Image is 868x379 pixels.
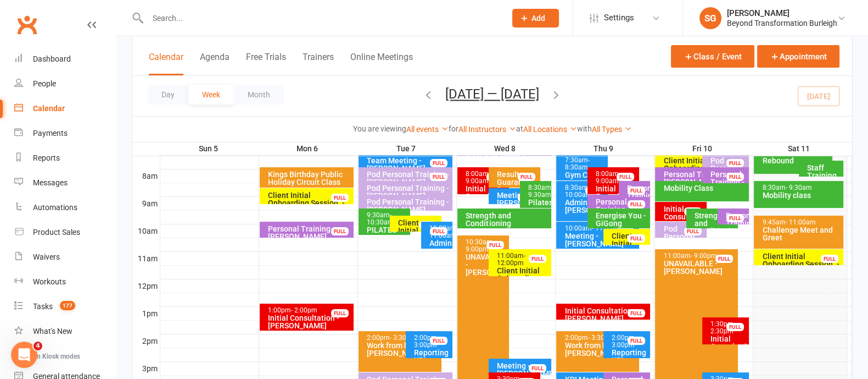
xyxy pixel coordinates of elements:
[564,156,589,171] span: - 8:30am
[414,334,439,349] span: - 3:00pm
[592,125,632,134] a: All Types
[465,239,507,253] div: 10:30am
[160,142,259,156] th: Sun 5
[14,270,116,294] a: Workouts
[628,234,645,243] div: FULL
[595,171,637,185] div: 8:00am
[465,253,507,276] div: UNAVAILABLE - [PERSON_NAME]
[366,198,450,213] div: Pod Personal Training - [PERSON_NAME]
[132,306,160,320] th: 1pm
[331,309,349,317] div: FULL
[445,86,539,102] button: [DATE] — [DATE]
[465,212,549,227] div: Strength and Conditioning
[671,45,754,68] button: Class / Event
[413,349,450,372] div: Reporting KPI - [PERSON_NAME]
[761,191,841,199] div: Mobility class
[430,337,447,345] div: FULL
[33,54,71,63] div: Dashboard
[430,173,447,181] div: FULL
[684,227,702,235] div: FULL
[449,124,458,133] strong: for
[366,212,408,226] div: 9:30am
[595,185,637,216] div: Initial Consultation - [PERSON_NAME]
[14,146,116,171] a: Reports
[430,159,447,167] div: FULL
[33,153,60,162] div: Reports
[331,227,349,235] div: FULL
[486,241,504,249] div: FULL
[694,212,736,250] div: Strength and Conditioning (incl Rebounder)
[267,307,351,314] div: 1:00pm
[710,171,747,194] div: Personal Training - [PERSON_NAME]
[200,52,229,75] button: Agenda
[564,184,591,199] span: - 10:00am
[486,173,504,181] div: FULL
[591,224,621,232] span: - 11:00am
[429,225,450,239] div: 10:00am
[14,195,116,220] a: Automations
[366,157,450,180] div: Team Meeting - [PERSON_NAME] [PERSON_NAME]
[595,212,648,235] div: Energise You - GiGong Exercises
[466,170,490,185] span: - 9:00am
[366,171,450,194] div: Pod Personal Training - [PERSON_NAME][GEOGRAPHIC_DATA]
[267,225,351,240] div: Personal Training - [PERSON_NAME]
[357,142,456,156] th: Tue 7
[596,170,620,185] span: - 9:00am
[132,251,160,265] th: 11am
[14,171,116,195] a: Messages
[413,334,450,349] div: 2:00pm
[458,125,516,134] a: All Instructors
[699,7,721,29] div: SG
[14,121,116,146] a: Payments
[406,125,449,134] a: All events
[518,194,535,202] div: FULL
[611,334,648,349] div: 2:00pm
[761,226,841,241] div: Challenge Meet and Greet
[726,214,744,222] div: FULL
[710,320,735,335] span: - 2:30pm
[132,361,160,375] th: 3pm
[564,307,648,322] div: Initial Consultation - [PERSON_NAME]
[14,220,116,245] a: Product Sales
[710,321,747,335] div: 1:30pm
[564,199,606,214] div: Admin - [PERSON_NAME]
[628,337,645,345] div: FULL
[132,334,160,348] th: 2pm
[715,255,733,263] div: FULL
[663,171,736,194] div: Personal Training - [PERSON_NAME] Rouge
[564,157,606,171] div: 7:30am
[259,142,357,156] th: Mon 6
[528,199,549,206] div: Pilates
[331,194,349,202] div: FULL
[516,124,523,133] strong: at
[267,171,351,186] div: Kings Birthday Public Holiday Circuit Class
[496,191,538,215] div: Meeting - [PERSON_NAME] supps
[663,225,704,256] div: Pod Personal Training - [PERSON_NAME]
[595,198,648,221] div: Personal Training - [PERSON_NAME]
[14,96,116,121] a: Calendar
[604,6,634,30] span: Settings
[33,327,72,336] div: What's New
[663,205,704,236] div: Initial Consultation - [PERSON_NAME]
[366,342,439,357] div: Work from home - [PERSON_NAME]
[628,186,645,195] div: FULL
[465,185,507,216] div: Initial Consultation - [PERSON_NAME]
[456,142,555,156] th: Wed 8
[528,184,553,199] span: - 9:30am
[710,157,747,195] div: Pod Personal Training - [PERSON_NAME], [PERSON_NAME]
[246,52,286,75] button: Free Trials
[628,200,645,208] div: FULL
[234,85,284,105] button: Month
[60,301,75,310] span: 177
[33,228,80,237] div: Product Sales
[611,232,648,271] div: Client Initial Onboarding Session. - [PERSON_NAME]...
[366,334,439,342] div: 2:00pm
[14,294,116,319] a: Tasks 177
[33,342,42,350] span: 4
[523,125,577,134] a: All Locations
[353,124,406,133] strong: You are viewing
[585,186,603,195] div: FULL
[529,364,546,372] div: FULL
[33,104,65,113] div: Calendar
[13,11,41,39] a: Clubworx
